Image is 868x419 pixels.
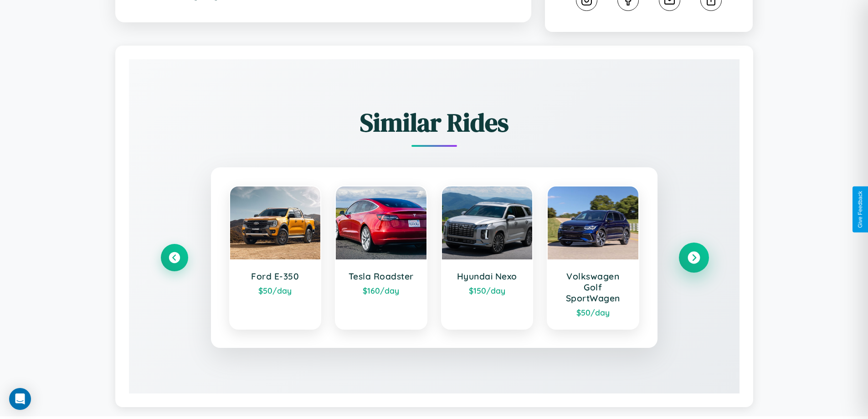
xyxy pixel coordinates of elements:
[451,285,524,295] div: $ 150 /day
[161,105,708,140] h2: Similar Rides
[335,186,427,330] a: Tesla Roadster$160/day
[557,307,629,317] div: $ 50 /day
[451,271,524,282] h3: Hyundai Nexo
[229,186,322,330] a: Ford E-350$50/day
[239,285,312,295] div: $ 50 /day
[345,285,417,295] div: $ 160 /day
[441,186,534,330] a: Hyundai Nexo$150/day
[557,271,629,304] h3: Volkswagen Golf SportWagen
[345,271,417,282] h3: Tesla Roadster
[239,271,312,282] h3: Ford E-350
[857,191,863,228] div: Give Feedback
[547,186,639,330] a: Volkswagen Golf SportWagen$50/day
[9,388,31,410] div: Open Intercom Messenger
